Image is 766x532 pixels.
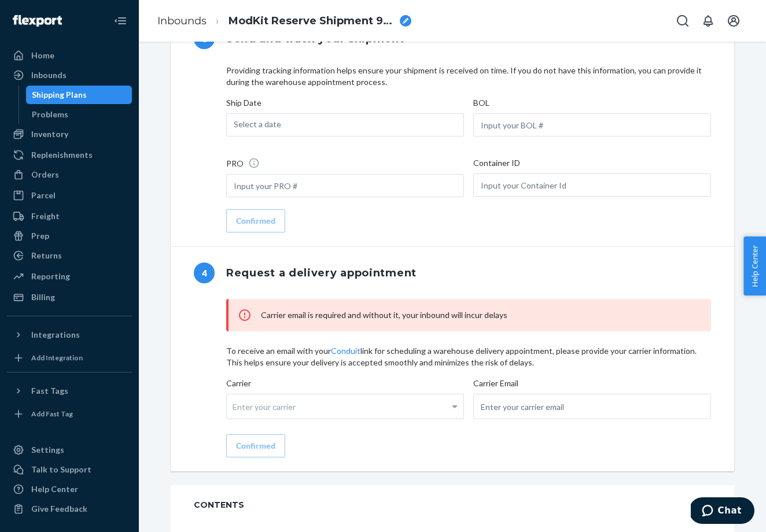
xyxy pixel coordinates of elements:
a: Returns [7,246,132,265]
a: Conduit [331,346,360,356]
span: Select a date [234,119,281,129]
a: Orders [7,165,132,184]
div: Freight [31,210,60,222]
div: Billing [31,291,55,303]
div: Settings [31,444,64,456]
label: BOL [473,97,489,109]
div: Inventory [31,128,68,140]
a: Inventory [7,125,132,143]
span: 4 [194,263,215,283]
a: Billing [7,288,132,306]
span: Carrier email is required and without it, your inbound will incur delays [261,310,507,320]
button: Open notifications [697,9,720,32]
button: Confirmed [226,209,285,232]
a: Problems [26,105,132,124]
button: Open account menu [722,9,745,32]
div: Orders [31,169,59,180]
button: Talk to Support [7,460,132,479]
span: ModKit Reserve Shipment 9/18 [229,14,395,29]
div: Help Center [31,483,78,495]
div: Shipping Plans [32,89,87,101]
div: Problems [32,109,68,120]
label: Carrier Email [473,378,711,422]
a: Settings [7,441,132,459]
div: Confirmed [236,215,275,227]
a: Reporting [7,267,132,286]
input: Input your Container Id [473,173,711,197]
input: Input your BOL # [473,113,711,136]
div: Fast Tags [31,385,68,397]
a: Freight [7,207,132,226]
div: Confirmed [236,440,275,452]
div: Add Integration [31,353,83,363]
button: Close Navigation [109,9,132,32]
a: Parcel [7,186,132,205]
a: Inbounds [157,14,207,27]
div: Reporting [31,271,70,282]
img: Flexport logo [13,15,62,27]
a: Home [7,46,132,65]
button: Confirmed [226,434,285,457]
div: Home [31,50,54,61]
ol: breadcrumbs [148,4,421,38]
div: Enter your carrier [227,394,463,419]
div: Prep [31,230,49,242]
div: Returns [31,250,62,261]
div: Add Fast Tag [31,409,73,419]
button: Integrations [7,326,132,344]
a: Help Center [7,480,132,498]
span: CONTENTS [194,499,711,511]
input: Input your PRO # [226,174,464,197]
div: Talk to Support [31,464,91,475]
h1: Request a delivery appointment [226,261,417,285]
div: Give Feedback [31,503,87,515]
p: To receive an email with your link for scheduling a warehouse delivery appointment, please provid... [226,345,711,368]
label: Container ID [473,157,520,169]
div: Replenishments [31,149,93,161]
button: Fast Tags [7,382,132,400]
a: Add Integration [7,349,132,367]
input: Enter your carrier email [473,394,711,419]
a: Shipping Plans [26,86,132,104]
div: Inbounds [31,69,67,81]
iframe: Opens a widget where you can chat to one of our agents [691,497,754,526]
div: Integrations [31,329,80,341]
p: Ship Date [226,97,464,109]
button: Help Center [743,237,766,295]
a: Add Fast Tag [7,405,132,423]
label: PRO [226,157,260,169]
button: Give Feedback [7,500,132,518]
a: Replenishments [7,146,132,164]
button: Open Search Box [671,9,694,32]
label: Carrier [226,378,464,422]
a: Prep [7,227,132,245]
div: Parcel [31,190,56,201]
p: Providing tracking information helps ensure your shipment is received on time. If you do not have... [226,65,711,88]
a: Inbounds [7,66,132,84]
